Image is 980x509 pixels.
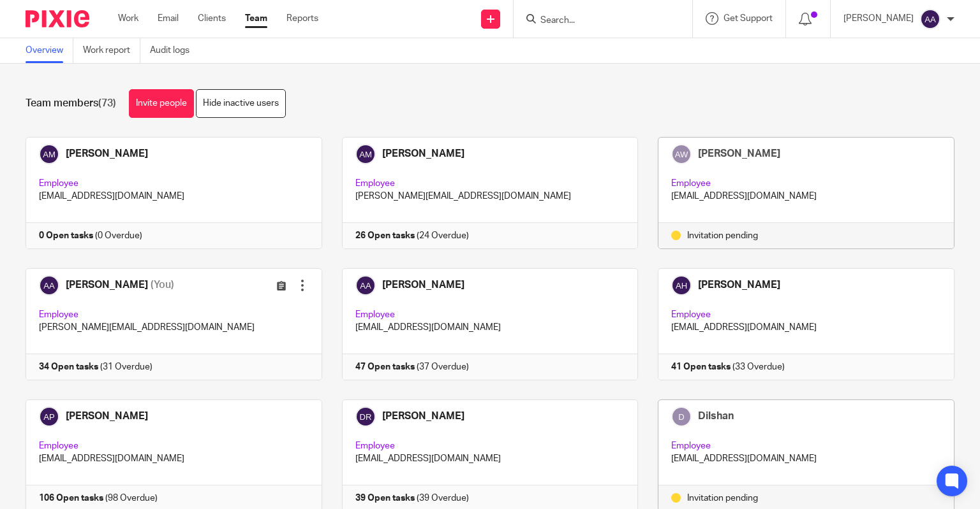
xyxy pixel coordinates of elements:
[245,12,267,25] a: Team
[196,89,286,118] a: Hide inactive users
[724,14,773,23] span: Get Support
[671,144,692,164] img: svg%3E
[539,15,654,27] input: Search
[671,452,941,465] p: [EMAIL_ADDRESS][DOMAIN_NAME]
[843,12,914,25] p: [PERSON_NAME]
[83,38,140,63] a: Work report
[26,97,116,110] h1: Team members
[26,38,73,63] a: Overview
[920,9,940,29] img: svg%3E
[26,10,89,27] img: Pixie
[198,12,226,25] a: Clients
[118,12,138,25] a: Work
[671,229,941,242] div: Invitation pending
[671,440,941,452] p: Employee
[129,89,194,118] a: Invite people
[671,177,941,190] p: Employee
[671,492,941,505] div: Invitation pending
[671,190,941,203] p: [EMAIL_ADDRESS][DOMAIN_NAME]
[150,38,199,63] a: Audit logs
[698,148,780,159] span: [PERSON_NAME]
[158,12,179,25] a: Email
[671,406,692,427] img: svg%3E
[286,12,318,25] a: Reports
[698,411,734,421] span: Dilshan
[98,98,116,108] span: (73)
